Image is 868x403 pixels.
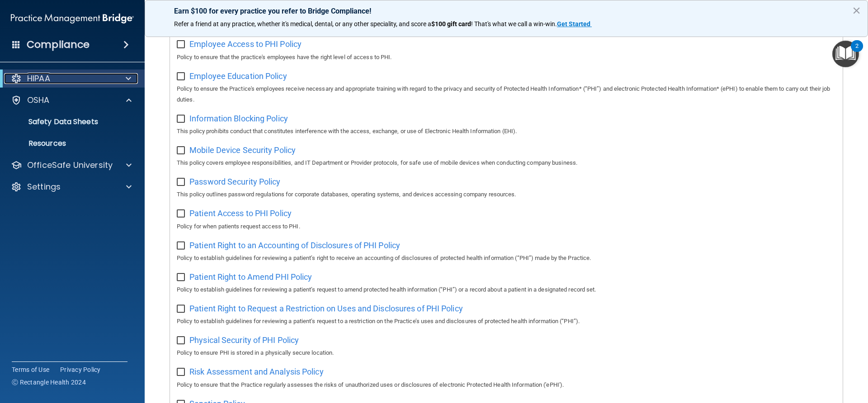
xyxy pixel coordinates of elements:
[60,365,101,374] a: Privacy Policy
[189,335,299,345] span: Physical Security of PHI Policy
[852,3,861,18] button: Close
[177,52,836,63] p: Policy to ensure that the practice's employees have the right level of access to PHI.
[189,71,287,81] span: Employee Education Policy
[12,365,49,374] a: Terms of Use
[177,253,836,264] p: Policy to establish guidelines for reviewing a patient’s right to receive an accounting of disclo...
[27,160,113,171] p: OfficeSafe University
[177,316,836,327] p: Policy to establish guidelines for reviewing a patient’s request to a restriction on the Practice...
[27,95,50,106] p: OSHA
[832,41,859,67] button: Open Resource Center, 2 new notifications
[177,284,836,295] p: Policy to establish guidelines for reviewing a patient’s request to amend protected health inform...
[177,189,836,200] p: This policy outlines password regulations for corporate databases, operating systems, and devices...
[189,241,400,250] span: Patient Right to an Accounting of Disclosures of PHI Policy
[189,208,292,218] span: Patient Access to PHI Policy
[11,181,132,192] a: Settings
[6,139,129,148] p: Resources
[177,157,836,168] p: This policy covers employee responsibilities, and IT Department or Provider protocols, for safe u...
[557,20,590,28] strong: Get Started
[177,221,836,232] p: Policy for when patients request access to PHI.
[174,7,839,15] p: Earn $100 for every practice you refer to Bridge Compliance!
[11,160,132,171] a: OfficeSafe University
[11,9,134,28] img: PMB logo
[189,304,463,313] span: Patient Right to Request a Restriction on Uses and Disclosures of PHI Policy
[189,145,296,155] span: Mobile Device Security Policy
[177,347,836,358] p: Policy to ensure PHI is stored in a physically secure location.
[11,95,132,106] a: OSHA
[189,272,312,282] span: Patient Right to Amend PHI Policy
[177,126,836,137] p: This policy prohibits conduct that constitutes interference with the access, exchange, or use of ...
[471,20,557,28] span: ! That's what we call a win-win.
[189,39,302,49] span: Employee Access to PHI Policy
[189,177,280,186] span: Password Security Policy
[431,20,471,28] strong: $100 gift card
[189,114,288,123] span: Information Blocking Policy
[27,38,90,51] h4: Compliance
[11,73,131,84] a: HIPAA
[6,117,129,126] p: Safety Data Sheets
[27,181,61,192] p: Settings
[557,20,592,28] a: Get Started
[27,73,50,84] p: HIPAA
[174,20,431,28] span: Refer a friend at any practice, whether it's medical, dental, or any other speciality, and score a
[855,46,859,58] div: 2
[12,378,86,387] span: Ⓒ Rectangle Health 2024
[177,380,836,390] p: Policy to ensure that the Practice regularly assesses the risks of unauthorized uses or disclosur...
[177,83,836,105] p: Policy to ensure the Practice's employees receive necessary and appropriate training with regard ...
[189,367,324,376] span: Risk Assessment and Analysis Policy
